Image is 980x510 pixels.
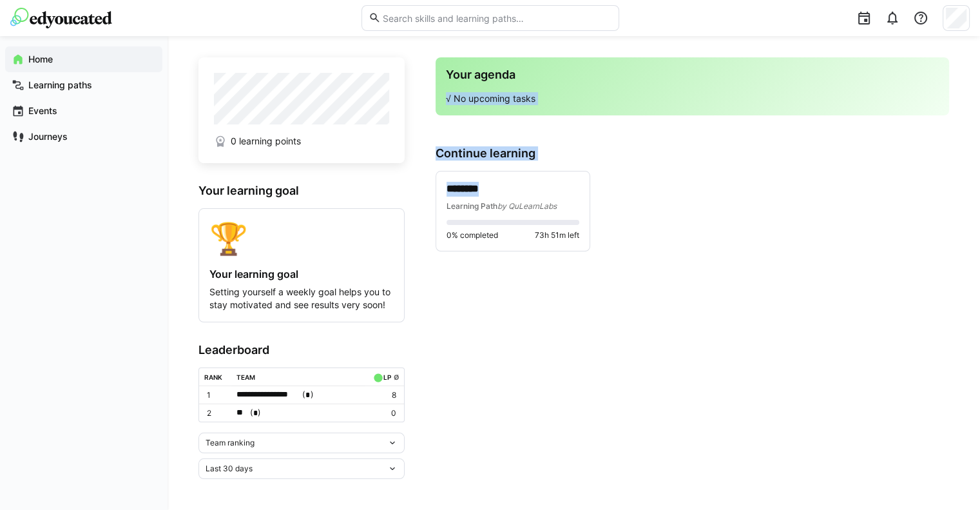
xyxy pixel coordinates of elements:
[204,373,222,381] div: Rank
[209,286,394,311] p: Setting yourself a weekly goal helps you to stay motivated and see results very soon!
[236,373,255,381] div: Team
[393,371,399,382] a: ø
[206,464,253,474] span: Last 30 days
[207,408,226,418] p: 2
[370,390,396,400] p: 8
[446,68,939,82] h3: Your agenda
[535,230,579,240] span: 73h 51m left
[436,146,949,161] h3: Continue learning
[446,92,939,105] p: √ No upcoming tasks
[447,201,497,211] span: Learning Path
[231,135,301,148] span: 0 learning points
[447,230,498,240] span: 0% completed
[207,390,226,400] p: 1
[209,219,394,257] div: 🏆
[209,268,394,280] h4: Your learning goal
[383,373,391,381] div: LP
[302,388,313,402] span: ( )
[198,343,405,357] h3: Leaderboard
[206,438,255,448] span: Team ranking
[370,408,396,418] p: 0
[497,201,557,211] span: by QuLearnLabs
[250,406,261,420] span: ( )
[381,12,611,24] input: Search skills and learning paths…
[198,184,405,198] h3: Your learning goal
